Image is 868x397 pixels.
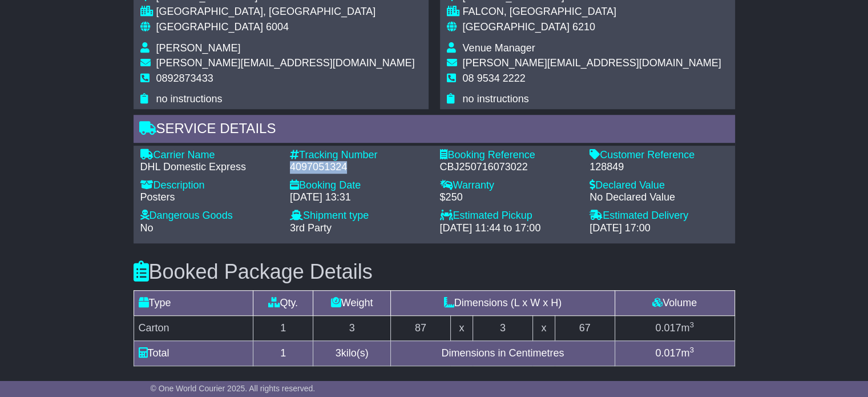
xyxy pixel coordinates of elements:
span: [GEOGRAPHIC_DATA] [156,21,263,33]
span: Venue Manager [463,42,535,54]
div: 4097051324 [290,161,429,174]
span: 3rd Party [290,222,332,234]
div: Shipment type [290,210,429,222]
td: x [532,315,555,340]
td: 1 [253,340,313,366]
div: Estimated Delivery [590,210,728,222]
sup: 3 [689,320,694,329]
span: 08 9534 2222 [463,73,526,84]
div: [DATE] 13:31 [290,191,429,204]
td: Type [134,290,253,315]
td: Qty. [253,290,313,315]
span: [PERSON_NAME][EMAIL_ADDRESS][DOMAIN_NAME] [463,57,721,69]
sup: 3 [689,346,694,354]
span: no instructions [156,93,223,105]
td: 67 [555,315,615,340]
div: $250 [440,191,579,204]
td: 3 [313,315,391,340]
div: Tracking Number [290,149,429,162]
div: Customer Reference [590,149,728,162]
div: Booking Reference [440,149,579,162]
td: Weight [313,290,391,315]
div: Declared Value [590,179,728,192]
div: [GEOGRAPHIC_DATA], [GEOGRAPHIC_DATA] [156,6,415,18]
span: 6210 [572,21,595,33]
div: CBJ250716073022 [440,161,579,174]
div: Service Details [134,115,735,146]
td: Carton [134,315,253,340]
div: Warranty [440,179,579,192]
div: [DATE] 17:00 [590,222,728,235]
span: 3 [336,347,341,359]
td: Total [134,340,253,366]
div: Dangerous Goods [140,210,279,222]
span: [GEOGRAPHIC_DATA] [463,21,570,33]
td: Dimensions in Centimetres [391,340,615,366]
div: FALCON, [GEOGRAPHIC_DATA] [463,6,721,18]
div: Carrier Name [140,149,279,162]
span: [PERSON_NAME] [156,42,241,54]
td: 1 [253,315,313,340]
span: [PERSON_NAME][EMAIL_ADDRESS][DOMAIN_NAME] [156,57,415,69]
td: Dimensions (L x W x H) [391,290,615,315]
td: 3 [473,315,532,340]
div: Description [140,179,279,192]
td: x [450,315,473,340]
span: 0.017 [655,347,681,359]
span: no instructions [463,93,529,105]
h3: Booked Package Details [134,260,735,283]
span: © One World Courier 2025. All rights reserved. [151,384,316,393]
div: No Declared Value [590,191,728,204]
td: kilo(s) [313,340,391,366]
td: 87 [391,315,451,340]
span: 0.017 [655,322,681,334]
div: Booking Date [290,179,429,192]
div: Posters [140,191,279,204]
div: 128849 [590,161,728,174]
div: DHL Domestic Express [140,161,279,174]
div: [DATE] 11:44 to 17:00 [440,222,579,235]
span: 6004 [266,21,289,33]
td: Volume [615,290,734,315]
span: No [140,222,154,234]
div: Estimated Pickup [440,210,579,222]
td: m [615,340,734,366]
span: 0892873433 [156,73,213,84]
td: m [615,315,734,340]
